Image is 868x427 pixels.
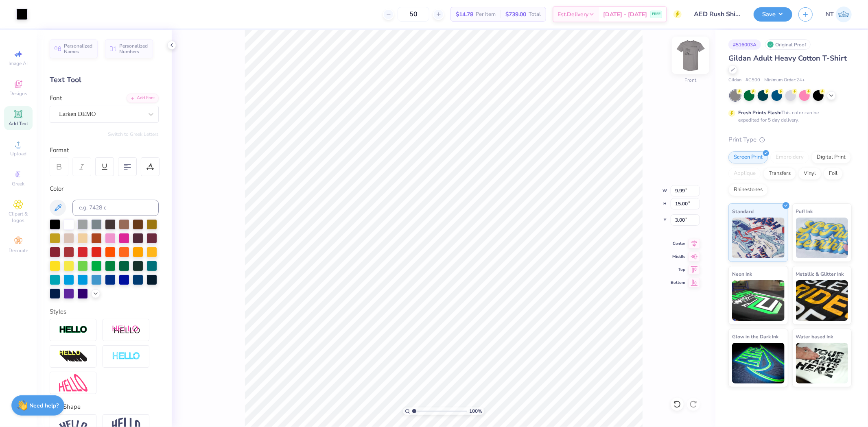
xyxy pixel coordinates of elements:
span: Upload [10,150,26,157]
div: Styles [50,307,159,316]
div: Add Font [127,94,159,103]
span: Top [671,267,685,272]
span: Designs [9,90,27,97]
span: Gildan Adult Heavy Cotton T-Shirt [728,53,847,63]
span: Personalized Numbers [119,43,148,54]
span: $14.78 [456,10,473,19]
div: Print Type [728,135,852,144]
img: Water based Ink [796,343,848,383]
strong: Need help? [30,402,59,410]
div: Original Proof [765,39,811,50]
img: Neon Ink [732,280,785,321]
div: This color can be expedited for 5 day delivery. [738,109,838,124]
span: Neon Ink [732,270,752,278]
span: Center [671,241,685,246]
button: Switch to Greek Letters [108,131,159,137]
span: Standard [732,207,754,216]
span: Greek [12,181,25,187]
input: Untitled Design [688,6,748,22]
img: Glow in the Dark Ink [732,343,785,383]
span: Water based Ink [796,332,833,341]
img: Negative Space [112,352,140,361]
img: Free Distort [59,374,87,392]
div: Screen Print [728,151,768,163]
div: Embroidery [770,151,809,163]
span: Image AI [9,60,28,67]
span: Gildan [728,77,741,84]
span: Clipart & logos [4,211,33,224]
div: Color [50,184,159,194]
div: Text Tool [50,74,159,85]
strong: Fresh Prints Flash: [738,109,781,116]
img: Stroke [59,325,87,335]
div: Applique [728,168,761,180]
span: # G500 [746,77,760,84]
span: Minimum Order: 24 + [764,77,805,84]
span: Bottom [671,280,685,285]
span: Decorate [9,247,28,254]
div: Rhinestones [728,184,768,196]
input: – – [398,7,429,22]
span: Metallic & Glitter Ink [796,270,844,278]
div: Digital Print [811,151,851,163]
span: Puff Ink [796,207,813,216]
div: # 516003A [728,39,761,50]
img: Front [674,39,707,72]
span: Total [529,10,541,19]
img: Standard [732,218,785,258]
img: 3d Illusion [59,350,87,363]
div: Foil [824,168,843,180]
img: Nestor Talens [836,7,852,22]
div: Format [50,146,160,155]
span: Per Item [476,10,496,19]
span: FREE [652,11,660,17]
span: Personalized Names [64,43,93,54]
span: Add Text [9,120,28,127]
a: NT [826,7,852,22]
div: Vinyl [798,168,821,180]
span: Middle [671,254,685,259]
span: $739.00 [505,10,526,19]
span: Est. Delivery [558,10,588,19]
div: Transfers [763,168,796,180]
span: NT [826,10,834,19]
span: 100 % [469,407,482,415]
span: Glow in the Dark Ink [732,332,778,341]
img: Metallic & Glitter Ink [796,280,848,321]
img: Puff Ink [796,218,848,258]
button: Save [754,7,792,22]
div: Front [685,77,697,84]
div: Text Shape [50,402,159,412]
img: Shadow [112,325,140,335]
input: e.g. 7428 c [72,200,159,216]
label: Font [50,94,62,103]
span: [DATE] - [DATE] [603,10,647,19]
